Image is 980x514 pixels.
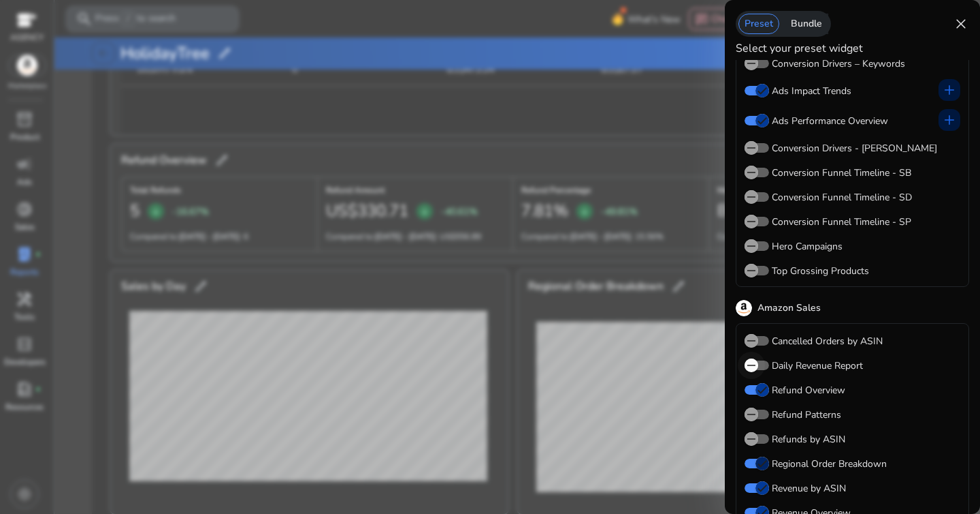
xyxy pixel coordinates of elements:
label: Refund Patterns [769,408,841,422]
span: close [953,16,969,32]
span: add [941,82,958,98]
label: Daily Revenue Report [769,359,863,373]
label: Regional Order Breakdown [769,457,887,471]
span: add [941,112,958,128]
div: Bundle [785,14,828,34]
div: Preset [738,14,779,34]
h5: Amazon Sales [757,303,821,314]
label: Conversion Funnel Timeline - SD [769,190,912,205]
label: Conversion Drivers – Keywords [769,57,905,71]
label: Conversion Funnel Timeline - SP [769,215,911,229]
label: Cancelled Orders by ASIN [769,334,883,348]
label: Conversion Funnel Timeline - SB [769,166,911,180]
label: Revenue by ASIN [769,481,846,496]
img: amazon.svg [736,300,752,316]
label: Conversion Drivers - [PERSON_NAME] [769,141,937,155]
label: Refund Overview [769,383,845,397]
label: Ads Performance Overview [769,114,888,128]
label: Ads Impact Trends [769,84,851,98]
label: Refunds by ASIN [769,432,845,447]
h4: Select your preset widget [736,42,863,55]
label: Hero Campaigns [769,239,843,254]
label: Top Grossing Products [769,264,869,278]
